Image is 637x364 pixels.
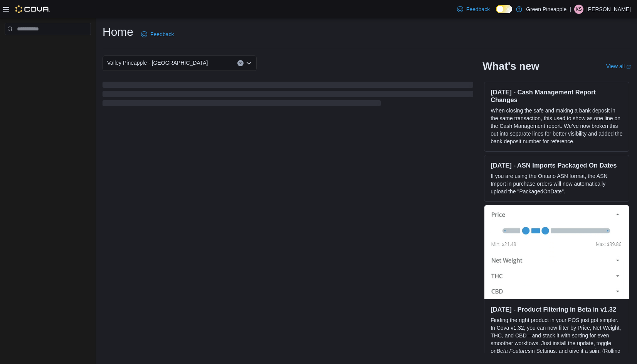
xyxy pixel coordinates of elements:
a: View allExternal link [606,63,631,69]
img: Cova [15,5,50,13]
p: | [570,5,571,14]
button: Clear input [237,60,244,66]
p: [PERSON_NAME] [587,5,631,14]
input: Dark Mode [496,5,512,13]
h3: [DATE] - Cash Management Report Changes [491,88,623,104]
nav: Complex example [5,37,91,55]
p: Green Pineapple [526,5,566,14]
h2: What's new [482,60,539,72]
span: Feedback [466,5,490,13]
p: If you are using the Ontario ASN format, the ASN Import in purchase orders will now automatically... [491,172,623,195]
a: Feedback [454,2,493,17]
h3: [DATE] - ASN Imports Packaged On Dates [491,161,623,169]
em: Beta Features [497,348,531,354]
p: Finding the right product in your POS just got simpler. In Cova v1.32, you can now filter by Pric... [491,316,623,362]
span: Valley Pineapple - [GEOGRAPHIC_DATA] [107,58,208,67]
a: Feedback [138,27,177,42]
span: Loading [103,83,473,108]
h1: Home [103,24,133,40]
h3: [DATE] - Product Filtering in Beta in v1.32 [491,305,623,313]
svg: External link [626,65,631,69]
p: When closing the safe and making a bank deposit in the same transaction, this used to show as one... [491,107,623,145]
span: KS [576,5,582,14]
span: Feedback [150,30,174,38]
div: Konery Spencer [574,5,583,14]
button: Open list of options [246,60,252,66]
